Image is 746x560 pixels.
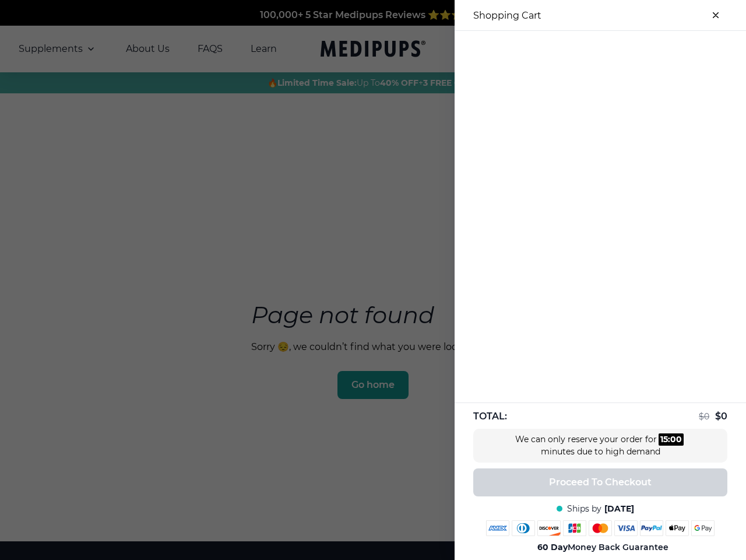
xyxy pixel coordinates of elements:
img: mastercard [589,520,612,536]
h3: Shopping Cart [473,10,541,21]
div: 15 [660,433,668,446]
div: We can only reserve your order for minutes due to high demand [513,433,688,458]
span: Ships by [567,503,601,514]
span: $ 0 [699,411,709,422]
img: visa [614,520,638,536]
img: discover [537,520,561,536]
img: paypal [640,520,663,536]
img: apple [666,520,689,536]
span: Money Back Guarantee [537,542,668,553]
img: amex [486,520,509,536]
img: jcb [563,520,586,536]
div: : [659,433,684,446]
strong: 60 Day [537,542,568,552]
span: $ 0 [715,411,727,422]
img: google [691,520,715,536]
span: TOTAL: [473,410,507,423]
span: [DATE] [604,503,634,514]
button: close-cart [704,3,727,27]
div: 00 [670,433,682,446]
img: diners-club [512,520,535,536]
